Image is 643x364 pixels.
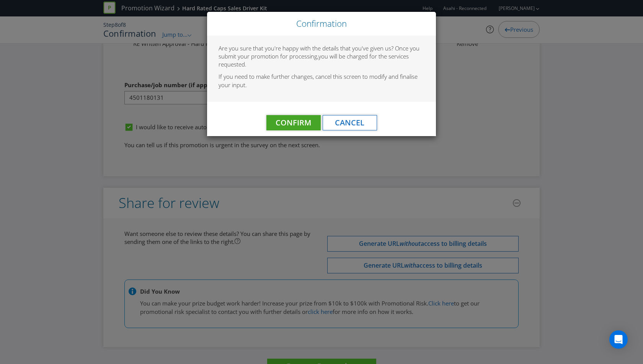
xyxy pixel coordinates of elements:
span: Are you sure that you're happy with the details that you've given us? Once you submit your promot... [219,44,419,60]
span: Confirmation [296,18,347,29]
div: Close [207,12,436,36]
button: Confirm [266,115,321,130]
span: Cancel [335,117,364,128]
span: you will be charged for the services requested [219,52,409,68]
button: Cancel [323,115,377,130]
div: Open Intercom Messenger [609,330,628,349]
p: If you need to make further changes, cancel this screen to modify and finalise your input. [219,73,424,89]
span: . [245,60,246,68]
span: Confirm [276,117,311,128]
